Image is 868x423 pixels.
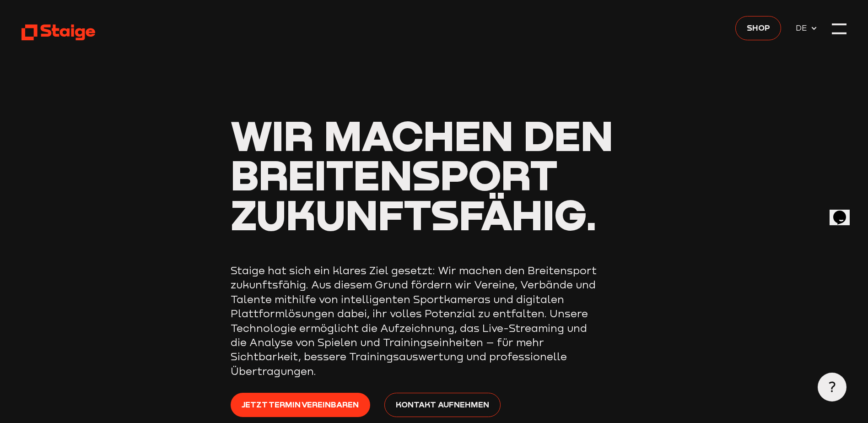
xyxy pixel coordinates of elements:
[735,16,781,40] a: Shop
[231,393,370,417] a: Jetzt Termin vereinbaren
[830,198,859,225] iframe: chat widget
[384,393,500,417] a: Kontakt aufnehmen
[231,263,597,379] p: Staige hat sich ein klares Ziel gesetzt: Wir machen den Breitensport zukunftsfähig. Aus diesem Gr...
[231,110,613,239] span: Wir machen den Breitensport zukunftsfähig.
[242,398,359,411] span: Jetzt Termin vereinbaren
[747,21,770,34] span: Shop
[796,22,810,34] span: DE
[396,398,489,411] span: Kontakt aufnehmen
